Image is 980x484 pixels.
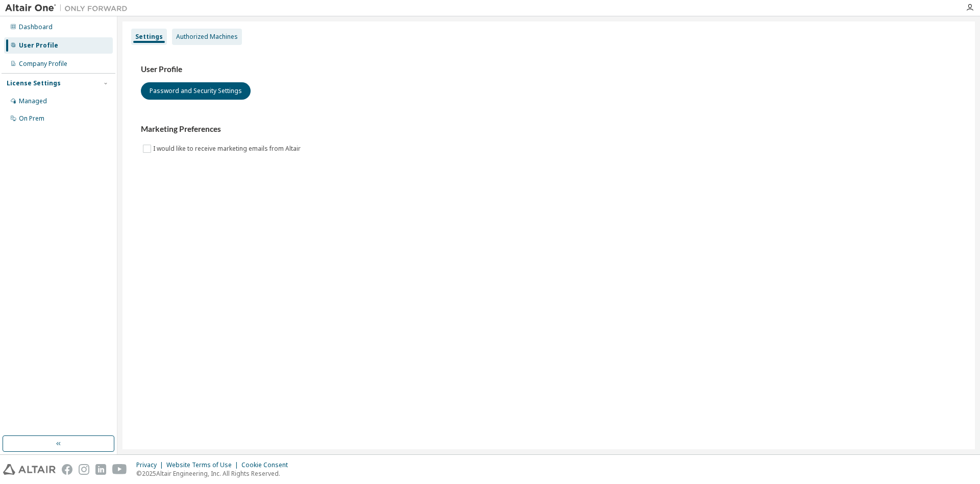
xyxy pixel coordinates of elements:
div: Website Terms of Use [166,461,241,469]
div: Managed [19,97,47,105]
div: Authorized Machines [176,33,238,41]
label: I would like to receive marketing emails from Altair [153,143,303,155]
div: License Settings [7,79,61,87]
p: © 2025 Altair Engineering, Inc. All Rights Reserved. [136,469,294,478]
div: Settings [135,33,163,41]
img: instagram.svg [79,464,89,475]
div: User Profile [19,41,58,50]
div: Cookie Consent [241,461,294,469]
img: altair_logo.svg [3,464,56,475]
div: Dashboard [19,23,53,31]
div: Company Profile [19,60,67,68]
h3: Marketing Preferences [141,124,957,134]
div: Privacy [136,461,166,469]
img: linkedin.svg [95,464,106,475]
button: Password and Security Settings [141,82,251,100]
img: Altair One [5,3,133,13]
img: facebook.svg [62,464,72,475]
img: youtube.svg [112,464,127,475]
h3: User Profile [141,64,957,75]
div: On Prem [19,114,44,123]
